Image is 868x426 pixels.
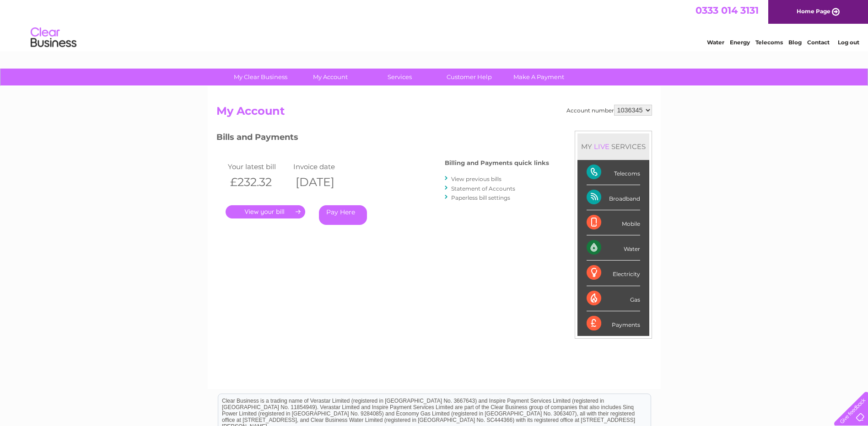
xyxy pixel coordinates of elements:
[838,39,859,46] a: Log out
[319,205,367,225] a: Pay Here
[291,160,357,173] td: Invoice date
[577,133,649,160] div: MY SERVICES
[807,39,830,46] a: Contact
[30,24,77,52] img: logo.png
[451,176,501,182] a: View previous bills
[587,261,640,286] div: Electricity
[218,5,651,44] div: Clear Business is a trading name of Verastar Limited (registered in [GEOGRAPHIC_DATA] No. 3667643...
[592,142,611,151] div: LIVE
[226,205,305,218] a: .
[587,286,640,311] div: Gas
[755,39,783,46] a: Telecoms
[451,185,515,192] a: Statement of Accounts
[707,39,724,46] a: Water
[587,311,640,336] div: Payments
[587,210,640,235] div: Mobile
[216,131,549,147] h3: Bills and Payments
[695,5,759,16] a: 0333 014 3131
[223,69,298,85] a: My Clear Business
[291,173,357,192] th: [DATE]
[587,185,640,210] div: Broadband
[451,194,510,201] a: Paperless bill settings
[226,173,291,192] th: £232.32
[226,160,291,173] td: Your latest bill
[730,39,750,46] a: Energy
[788,39,802,46] a: Blog
[216,105,652,122] h2: My Account
[587,235,640,261] div: Water
[292,69,368,85] a: My Account
[445,160,549,166] h4: Billing and Payments quick links
[501,69,577,85] a: Make A Payment
[587,160,640,185] div: Telecoms
[362,69,437,85] a: Services
[431,69,507,85] a: Customer Help
[566,105,652,116] div: Account number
